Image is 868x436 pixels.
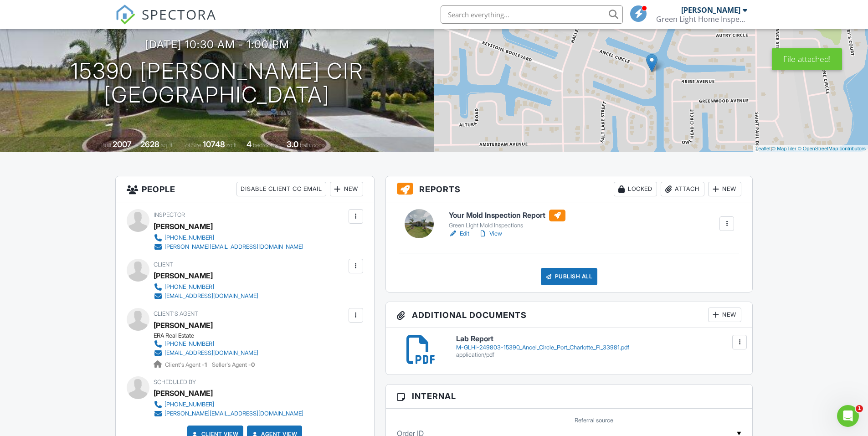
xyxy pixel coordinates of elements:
span: Seller's Agent - [212,361,255,368]
div: | [753,145,868,153]
h3: Internal [386,385,753,408]
span: Built [101,142,111,149]
h3: People [116,176,374,202]
a: Lab Report M-GLHI-249803-15390_Ancel_Circle_Port_Charlotte_Fl_33981.pdf application/pdf [456,335,742,358]
a: [EMAIL_ADDRESS][DOMAIN_NAME] [154,292,258,301]
div: [PERSON_NAME][EMAIL_ADDRESS][DOMAIN_NAME] [164,410,303,417]
span: bedrooms [253,142,278,149]
div: [PERSON_NAME][EMAIL_ADDRESS][DOMAIN_NAME] [164,243,303,251]
a: [PHONE_NUMBER] [154,282,258,292]
h6: Your Mold Inspection Report [449,210,565,221]
div: New [708,308,741,322]
div: [PERSON_NAME] [154,386,213,400]
a: [PHONE_NUMBER] [154,233,303,242]
div: File attached! [772,48,842,70]
iframe: Intercom live chat [837,405,859,427]
h3: Reports [386,176,753,202]
a: Leaflet [755,146,770,151]
div: Disable Client CC Email [236,182,326,196]
a: View [478,229,502,238]
div: 2007 [113,139,132,149]
span: SPECTORA [142,5,216,24]
a: © MapTiler [772,146,796,151]
a: Edit [449,229,469,238]
strong: 1 [205,361,207,368]
div: 4 [247,139,252,149]
a: © OpenStreetMap contributors [798,146,866,151]
a: [PERSON_NAME] [154,318,213,332]
span: sq.ft. [226,142,238,149]
div: [EMAIL_ADDRESS][DOMAIN_NAME] [164,349,258,357]
div: M-GLHI-249803-15390_Ancel_Circle_Port_Charlotte_Fl_33981.pdf [456,344,742,351]
div: [PERSON_NAME] [154,220,213,233]
span: sq. ft. [161,142,174,149]
label: Referral source [575,416,613,425]
div: Green Light Home Inspections [656,15,747,24]
a: [EMAIL_ADDRESS][DOMAIN_NAME] [154,349,258,358]
div: Green Light Mold Inspections [449,222,565,229]
span: Client [154,261,173,268]
div: 2628 [140,139,159,149]
div: 10748 [203,139,225,149]
div: [PHONE_NUMBER] [164,340,214,348]
div: 3.0 [287,139,298,149]
div: New [708,182,741,196]
span: Inspector [154,211,185,218]
h1: 15390 [PERSON_NAME] Cir [GEOGRAPHIC_DATA] [71,59,364,108]
strong: 0 [251,361,255,368]
div: New [330,182,363,196]
span: Client's Agent [154,310,198,317]
div: [PHONE_NUMBER] [164,283,214,291]
span: 1 [856,405,863,412]
a: [PHONE_NUMBER] [154,339,258,349]
div: ERA Real Estate [154,332,266,339]
a: Your Mold Inspection Report Green Light Mold Inspections [449,210,565,230]
div: application/pdf [456,351,742,359]
span: bathrooms [300,142,326,149]
span: Client's Agent - [165,361,208,368]
div: [PERSON_NAME] [154,269,213,282]
h3: Additional Documents [386,302,753,328]
a: [PERSON_NAME][EMAIL_ADDRESS][DOMAIN_NAME] [154,242,303,251]
a: [PHONE_NUMBER] [154,400,303,409]
input: Search everything... [441,5,623,24]
span: Lot Size [182,142,201,149]
img: The Best Home Inspection Software - Spectora [115,5,135,25]
div: [PHONE_NUMBER] [164,234,214,241]
span: Scheduled By [154,379,196,385]
a: SPECTORA [115,12,216,31]
div: Locked [614,182,657,196]
div: [PERSON_NAME] [681,5,740,15]
div: Attach [661,182,704,196]
div: [PHONE_NUMBER] [164,401,214,408]
h3: [DATE] 10:30 am - 1:00 pm [145,38,289,51]
a: [PERSON_NAME][EMAIL_ADDRESS][DOMAIN_NAME] [154,409,303,418]
div: Publish All [541,268,598,285]
h6: Lab Report [456,335,742,343]
div: [EMAIL_ADDRESS][DOMAIN_NAME] [164,292,258,300]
